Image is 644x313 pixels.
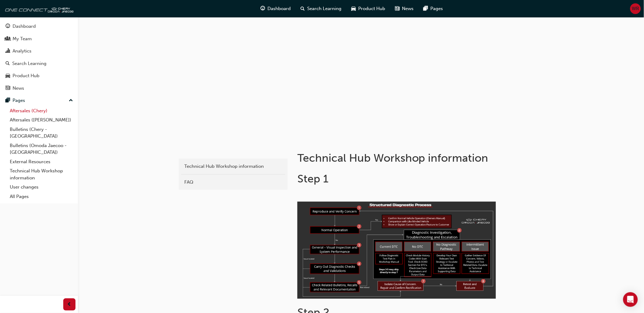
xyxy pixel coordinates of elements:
div: FAQ [184,179,282,186]
span: Search Learning [307,5,342,12]
button: DashboardMy TeamAnalyticsSearch LearningProduct HubNews [2,20,75,95]
a: FAQ [181,177,285,188]
span: Step 1 [297,172,329,185]
a: Dashboard [2,21,75,32]
span: car-icon [351,5,356,13]
div: News [13,85,24,92]
a: Aftersales (Chery) [7,106,75,116]
div: Open Intercom Messenger [623,292,638,307]
div: Analytics [13,48,31,55]
span: guage-icon [261,5,265,13]
span: search-icon [301,5,305,13]
div: My Team [13,35,32,42]
button: Pages [2,95,75,106]
span: search-icon [6,61,10,67]
a: search-iconSearch Learning [296,2,347,15]
span: Dashboard [268,5,291,12]
a: Technical Hub Workshop information [181,161,285,172]
a: External Resources [7,157,75,167]
a: Technical Hub Workshop information [7,166,75,182]
span: up-icon [69,97,73,105]
span: Product Hub [359,5,385,12]
span: guage-icon [6,24,10,29]
span: Pages [431,5,443,12]
a: User changes [7,182,75,192]
div: Technical Hub Workshop information [184,163,282,170]
a: guage-iconDashboard [256,2,296,15]
div: Pages [13,97,25,104]
span: prev-icon [67,301,72,308]
span: News [402,5,414,12]
div: Product Hub [13,72,39,79]
a: Analytics [2,45,75,57]
span: car-icon [6,73,10,79]
a: My Team [2,33,75,45]
a: Aftersales ([PERSON_NAME]) [7,115,75,125]
span: WR [632,5,639,12]
a: All Pages [7,192,75,201]
span: chart-icon [6,49,10,54]
button: WR [630,3,641,14]
a: Bulletins (Omoda Jaecoo - [GEOGRAPHIC_DATA]) [7,141,75,157]
span: people-icon [6,36,10,42]
div: Dashboard [13,23,36,30]
div: Search Learning [12,60,46,67]
span: news-icon [6,86,10,91]
img: oneconnect [3,2,73,15]
h1: Technical Hub Workshop information [297,151,498,165]
span: pages-icon [6,98,10,103]
a: Search Learning [2,58,75,69]
a: news-iconNews [390,2,419,15]
span: pages-icon [424,5,428,13]
a: News [2,83,75,94]
a: pages-iconPages [419,2,448,15]
span: news-icon [395,5,400,13]
a: Product Hub [2,70,75,81]
a: Bulletins (Chery - [GEOGRAPHIC_DATA]) [7,125,75,141]
a: car-iconProduct Hub [347,2,390,15]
